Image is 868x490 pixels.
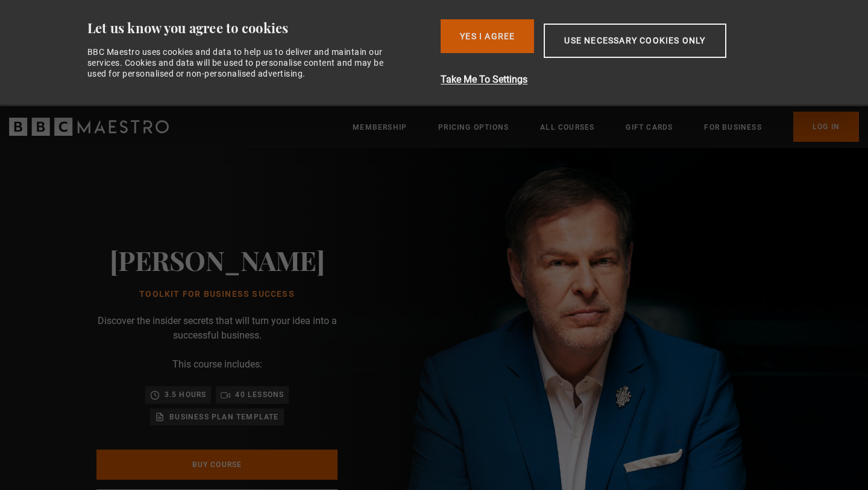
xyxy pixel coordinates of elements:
[96,314,338,343] p: Discover the insider secrets that will turn your idea into a successful business.
[438,121,509,133] a: Pricing Options
[704,121,761,133] a: For business
[353,121,407,133] a: Membership
[793,112,859,142] a: Log In
[87,19,432,37] div: Let us know you agree to cookies
[544,24,726,58] button: Use necessary cookies only
[87,46,397,80] div: BBC Maestro uses cookies and data to help us to deliver and maintain our services. Cookies and da...
[540,121,594,133] a: All Courses
[353,112,859,142] nav: Primary
[110,290,325,299] h1: Toolkit for Business Success
[441,72,790,87] button: Take Me To Settings
[235,389,284,401] p: 40 lessons
[626,121,673,133] a: Gift Cards
[9,118,169,136] svg: BBC Maestro
[441,19,534,53] button: Yes I Agree
[110,244,325,275] h2: [PERSON_NAME]
[172,357,262,372] p: This course includes:
[165,389,207,401] p: 3.5 hours
[169,411,278,423] p: Business plan template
